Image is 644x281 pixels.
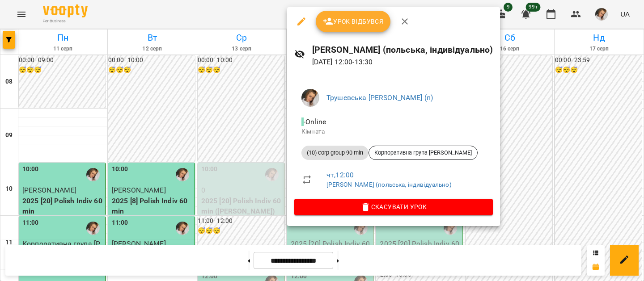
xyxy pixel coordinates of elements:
[301,149,369,157] span: (10) corp group 90 min
[323,16,384,27] span: Урок відбувся
[294,199,493,215] button: Скасувати Урок
[326,171,354,179] a: чт , 12:00
[316,11,391,32] button: Урок відбувся
[326,93,433,102] a: Трушевська [PERSON_NAME] (п)
[312,43,493,57] h6: [PERSON_NAME] (польська, індивідуально)
[301,127,486,136] p: Кімната
[312,57,493,67] p: [DATE] 12:00 - 13:30
[301,117,328,126] span: - Online
[301,89,319,107] img: ca64c4ce98033927e4211a22b84d869f.JPG
[301,201,486,212] span: Скасувати Урок
[369,146,478,160] div: Корпоративна група [PERSON_NAME]
[326,181,452,188] a: [PERSON_NAME] (польська, індивідуально)
[369,149,477,157] span: Корпоративна група [PERSON_NAME]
